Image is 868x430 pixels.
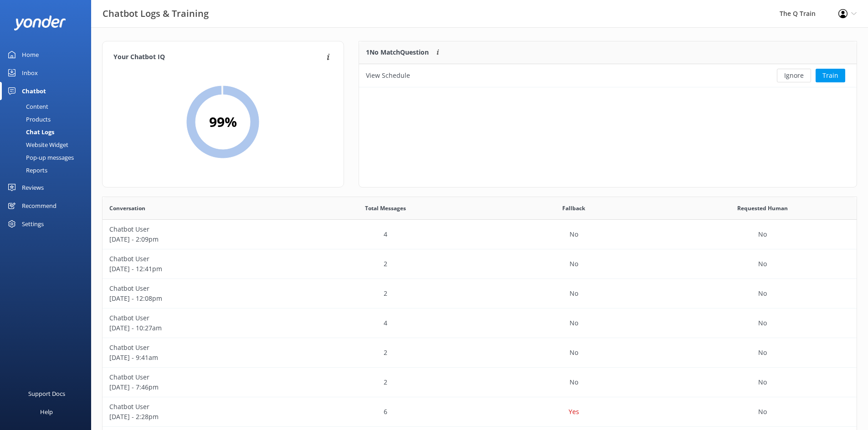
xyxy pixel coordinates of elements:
div: row [103,309,857,338]
p: 6 [384,407,387,417]
p: No [758,229,767,239]
span: Conversation [109,204,145,212]
div: Products [5,113,51,126]
p: [DATE] - 2:28pm [109,412,284,422]
div: row [103,249,857,279]
p: Chatbot User [109,254,284,264]
div: Inbox [22,64,38,82]
div: Content [5,100,48,113]
p: Chatbot User [109,372,284,382]
a: Reports [5,164,91,177]
p: [DATE] - 2:09pm [109,234,284,244]
p: Chatbot User [109,343,284,353]
p: No [758,318,767,328]
div: Home [22,46,39,64]
p: Chatbot User [109,313,284,323]
div: Recommend [22,197,56,215]
h4: Your Chatbot IQ [113,52,324,62]
p: No [758,348,767,358]
div: View Schedule [366,71,410,81]
div: Help [40,403,53,421]
p: No [570,288,578,298]
div: Chat Logs [5,126,54,138]
p: No [570,348,578,358]
div: grid [359,64,857,87]
p: Chatbot User [109,402,284,412]
p: No [758,259,767,269]
div: row [103,338,857,368]
p: 4 [384,318,387,328]
a: Pop-up messages [5,151,91,164]
p: 2 [384,348,387,358]
p: No [570,377,578,387]
p: 2 [384,259,387,269]
p: 2 [384,377,387,387]
p: No [758,377,767,387]
span: Total Messages [365,204,406,212]
div: Website Widget [5,138,68,151]
p: No [758,407,767,417]
p: [DATE] - 9:41am [109,353,284,363]
div: Reports [5,164,47,177]
img: yonder-white-logo.png [14,15,66,30]
p: 4 [384,229,387,239]
p: No [570,318,578,328]
a: Website Widget [5,138,91,151]
span: Requested Human [737,204,788,212]
div: row [359,64,857,87]
p: No [570,229,578,239]
div: Reviews [22,178,44,197]
p: Chatbot User [109,283,284,293]
p: 1 No Match Question [366,47,429,57]
div: row [103,279,857,309]
div: Support Docs [28,384,65,403]
p: No [758,288,767,298]
a: Products [5,113,91,126]
div: row [103,397,857,427]
p: Chatbot User [109,224,284,234]
p: [DATE] - 10:27am [109,323,284,333]
a: Content [5,100,91,113]
div: Chatbot [22,82,46,100]
p: [DATE] - 12:08pm [109,293,284,304]
p: No [570,259,578,269]
a: Chat Logs [5,126,91,138]
div: Settings [22,215,44,233]
p: Yes [569,407,579,417]
button: Train [816,69,845,82]
p: [DATE] - 7:46pm [109,382,284,392]
div: row [103,368,857,397]
h2: 99 % [209,111,237,133]
div: row [103,220,857,249]
span: Fallback [562,204,585,212]
h3: Chatbot Logs & Training [103,6,209,21]
div: Pop-up messages [5,151,74,164]
button: Ignore [777,69,811,82]
p: [DATE] - 12:41pm [109,264,284,274]
p: 2 [384,288,387,298]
